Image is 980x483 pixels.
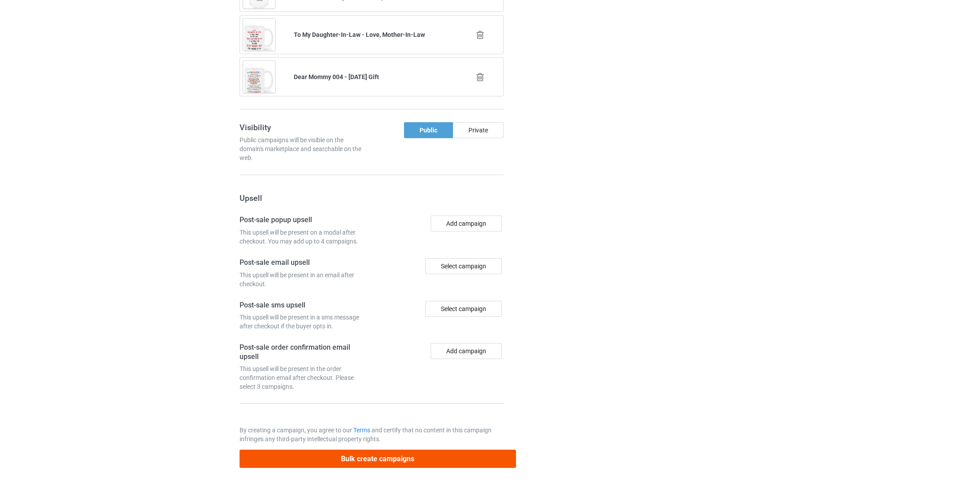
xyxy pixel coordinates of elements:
div: Select campaign [425,258,502,274]
h4: Post-sale sms upsell [240,301,368,310]
div: This upsell will be present in a sms message after checkout if the buyer opts in. [240,313,368,331]
div: Private [453,122,504,138]
div: Public [404,122,453,138]
button: Add campaign [431,216,502,232]
h4: Post-sale email upsell [240,258,368,267]
a: Terms [353,427,370,434]
h4: Post-sale popup upsell [240,216,368,225]
b: Dear Mommy 004 - [DATE] Gift [294,73,379,80]
button: Bulk create campaigns [240,450,516,468]
div: This upsell will be present on a modal after checkout. You may add up to 4 campaigns. [240,228,368,246]
div: This upsell will be present in an email after checkout. [240,271,368,288]
div: Select campaign [425,301,502,317]
b: To My Daughter-In-Law - Love, Mother-In-Law [294,31,425,38]
button: Add campaign [431,343,502,359]
p: By creating a campaign, you agree to our and certify that no content in this campaign infringes a... [240,426,504,443]
div: This upsell will be present in the order confirmation email after checkout. Please select 3 campa... [240,364,368,391]
h4: Post-sale order confirmation email upsell [240,343,368,361]
div: Public campaigns will be visible on the domain's marketplace and searchable on the web. [240,136,368,162]
h3: Upsell [240,193,504,203]
h3: Visibility [240,122,368,132]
